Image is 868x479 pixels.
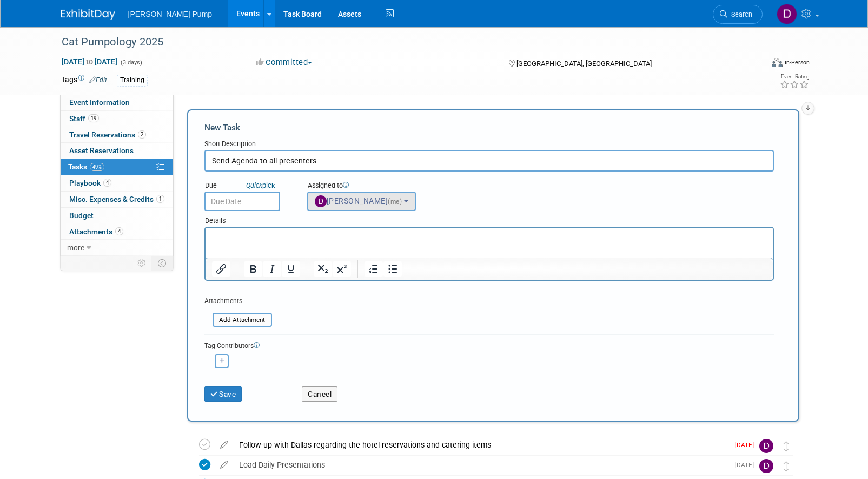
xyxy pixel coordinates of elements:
button: Committed [252,57,316,68]
span: (3 days) [120,59,142,66]
div: Load Daily Presentations [234,456,728,474]
span: 2 [138,130,146,139]
span: [DATE] [735,461,759,469]
a: more [61,240,173,255]
div: Training [117,75,148,86]
button: Subscript [314,261,332,277]
span: [GEOGRAPHIC_DATA], [GEOGRAPHIC_DATA] [516,60,652,68]
span: Playbook [69,179,111,187]
span: (me) [388,198,402,205]
img: Format-Inperson.png [772,58,783,67]
a: Edit [89,76,107,84]
a: edit [215,440,234,450]
a: Staff19 [61,111,173,127]
div: Event Format [699,56,810,73]
span: Budget [69,211,94,220]
span: 19 [88,114,99,122]
td: Personalize Event Tab Strip [132,256,151,270]
img: Del Ritz [759,439,773,453]
div: Event Rating [780,74,809,80]
i: Quick [246,181,262,189]
span: Tasks [68,162,104,171]
i: Move task [784,461,789,471]
td: Tags [61,74,107,87]
span: 49% [90,163,104,171]
span: to [84,57,95,66]
a: Playbook4 [61,175,173,191]
a: Attachments4 [61,224,173,240]
div: Attachments [204,297,272,306]
button: Underline [282,261,300,277]
button: Insert/edit link [212,261,230,277]
span: 1 [156,195,164,203]
span: Staff [69,114,99,123]
img: Del Ritz [777,4,797,24]
input: Due Date [204,192,280,211]
div: In-Person [784,58,810,67]
span: Travel Reservations [69,130,146,139]
div: Due [204,181,291,192]
button: Cancel [302,386,337,402]
span: more [67,243,84,252]
div: Tag Contributors [204,339,774,351]
a: Tasks49% [61,159,173,175]
div: Cat Pumpology 2025 [58,32,746,52]
a: Budget [61,208,173,224]
button: Bold [244,261,262,277]
a: Event Information [61,95,173,110]
span: 4 [103,179,111,187]
button: Numbered list [365,261,383,277]
button: [PERSON_NAME](me) [307,192,416,211]
span: Asset Reservations [69,146,134,155]
span: [DATE] [DATE] [61,57,118,67]
a: Quickpick [244,181,277,190]
i: Move task [784,441,789,451]
span: [PERSON_NAME] Pump [128,10,213,18]
div: New Task [204,122,774,134]
span: Search [727,10,752,18]
div: Short Description [204,139,774,150]
a: edit [215,460,234,470]
input: Name of task or a short description [204,150,774,172]
div: Details [204,211,774,227]
button: Bullet list [383,261,402,277]
button: Save [204,386,242,402]
iframe: Rich Text Area [206,228,773,258]
span: 4 [115,227,123,235]
span: [PERSON_NAME] [315,196,404,205]
img: ExhibitDay [61,9,115,20]
td: Toggle Event Tabs [151,256,173,270]
span: Attachments [69,227,123,236]
a: Travel Reservations2 [61,127,173,143]
span: Misc. Expenses & Credits [69,195,164,204]
a: Asset Reservations [61,143,173,159]
img: Del Ritz [759,459,773,473]
button: Superscript [333,261,351,277]
span: [DATE] [735,441,759,449]
span: Event Information [69,98,130,107]
button: Italic [263,261,281,277]
div: Assigned to [307,181,438,192]
a: Search [713,5,763,24]
a: Misc. Expenses & Credits1 [61,192,173,207]
div: Follow-up with Dallas regarding the hotel reservations and catering items [234,436,728,454]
